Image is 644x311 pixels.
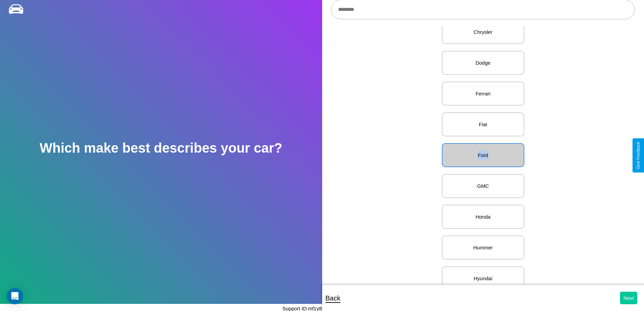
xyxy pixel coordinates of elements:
[449,151,517,160] p: Ford
[40,140,282,156] h2: Which make best describes your car?
[449,27,517,37] p: Chrysler
[636,142,641,169] div: Give Feedback
[449,243,517,252] p: Hummer
[620,292,637,304] button: Next
[449,181,517,191] p: GMC
[7,288,23,304] div: Open Intercom Messenger
[449,212,517,221] p: Honda
[449,274,517,283] p: Hyundai
[449,58,517,67] p: Dodge
[326,292,340,304] p: Back
[449,89,517,98] p: Ferrari
[449,120,517,129] p: Fiat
